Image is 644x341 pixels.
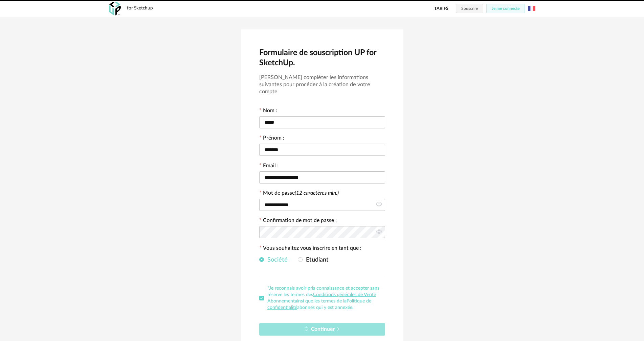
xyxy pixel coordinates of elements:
[267,292,376,303] a: Conditions générales de Vente Abonnement
[303,257,329,263] span: Etudiant
[264,257,288,263] span: Société
[259,74,385,95] h3: [PERSON_NAME] compléter les informations suivantes pour procéder à la création de votre compte
[259,218,337,225] label: Confirmation de mot de passe :
[259,163,279,170] label: Email :
[259,48,385,68] h2: Formulaire de souscription UP for SketchUp.
[259,246,361,252] label: Vous souhaitez vous inscrire en tant que :
[492,6,519,10] span: Je me connecte
[259,136,284,142] label: Prénom :
[456,4,483,13] button: Souscrire
[267,286,379,310] span: *Je reconnais avoir pris connaissance et accepter sans réserve les termes des ainsi que les terme...
[461,6,478,10] span: Souscrire
[267,299,371,310] a: Politique de confidentialité
[434,4,448,13] a: Tarifs
[528,5,535,12] img: fr
[263,190,339,196] label: Mot de passe
[109,2,121,16] img: OXP
[259,108,277,115] label: Nom :
[127,5,153,11] div: for Sketchup
[295,190,339,196] i: (12 caractères min.)
[486,4,525,13] button: Je me connecte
